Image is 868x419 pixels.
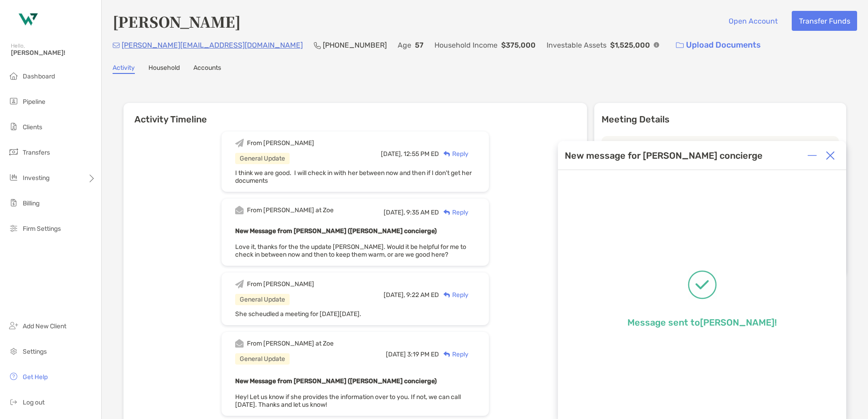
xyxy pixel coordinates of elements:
span: Clients [23,123,42,131]
p: $1,525,000 [610,39,650,51]
div: New message for [PERSON_NAME] concierge [565,150,763,161]
img: Phone Icon [314,42,321,49]
div: Reply [439,149,469,159]
img: billing icon [8,197,19,208]
img: firm-settings icon [8,223,19,234]
div: Reply [439,208,469,217]
span: Log out [23,399,44,406]
span: She scheudled a meeting for [DATE][DATE]. [235,310,361,318]
span: Hey! Let us know if she provides the information over to you. If not, we can call [DATE]. Thanks ... [235,393,461,409]
span: Get Help [23,373,48,381]
span: Firm Settings [23,225,61,233]
p: $375,000 [501,39,536,51]
img: Event icon [235,280,244,288]
span: 12:55 PM ED [404,150,439,158]
img: clients icon [8,121,19,132]
span: [DATE], [384,209,405,216]
img: get-help icon [8,371,19,382]
span: 9:22 AM ED [406,291,439,299]
p: Age [398,39,411,51]
span: [DATE] [386,351,406,358]
h6: Activity Timeline [123,103,587,125]
p: Message sent to [PERSON_NAME] ! [627,317,777,328]
img: Reply icon [444,209,450,215]
button: Transfer Funds [792,11,857,31]
img: Event icon [235,139,244,147]
div: General Update [235,153,290,164]
img: button icon [676,42,684,49]
span: 9:35 AM ED [406,209,439,216]
div: Reply [439,290,469,300]
a: Accounts [193,64,221,74]
img: Email Icon [113,43,120,48]
a: Upload Documents [670,35,767,55]
img: add_new_client icon [8,320,19,331]
span: Add New Client [23,322,66,330]
span: Investing [23,174,49,182]
span: [PERSON_NAME]! [11,49,96,57]
span: Love it, thanks for the the update [PERSON_NAME]. Would it be helpful for me to check in between ... [235,243,466,258]
div: Reply [439,350,469,359]
a: Household [148,64,180,74]
h4: [PERSON_NAME] [113,11,241,32]
img: transfers icon [8,146,19,157]
span: [DATE], [381,150,402,158]
div: General Update [235,294,290,305]
img: Expand or collapse [808,151,817,160]
img: logout icon [8,396,19,407]
p: Investable Assets [547,39,607,51]
img: Close [826,151,835,160]
span: Dashboard [23,73,55,80]
button: Open Account [721,11,784,31]
b: New Message from [PERSON_NAME] ([PERSON_NAME] concierge) [235,377,437,385]
img: Message successfully sent [688,270,717,299]
p: [PHONE_NUMBER] [323,39,387,51]
span: Pipeline [23,98,45,106]
span: Settings [23,348,47,356]
b: New Message from [PERSON_NAME] ([PERSON_NAME] concierge) [235,227,437,235]
img: Event icon [235,339,244,348]
img: Event icon [235,206,244,214]
img: settings icon [8,346,19,356]
span: 3:19 PM ED [407,351,439,358]
p: [PERSON_NAME][EMAIL_ADDRESS][DOMAIN_NAME] [122,39,303,51]
div: From [PERSON_NAME] at Zoe [247,206,334,214]
img: Reply icon [444,292,450,298]
img: investing icon [8,172,19,183]
div: From [PERSON_NAME] at Zoe [247,340,334,347]
img: Info Icon [654,42,659,48]
span: [DATE], [384,291,405,299]
span: Transfers [23,149,50,156]
p: Meeting Details [602,114,839,125]
span: Billing [23,200,39,207]
p: 57 [415,39,424,51]
div: General Update [235,353,290,365]
img: Reply icon [444,151,450,157]
a: Activity [113,64,135,74]
img: dashboard icon [8,70,19,81]
p: Household Income [434,39,498,51]
img: Reply icon [444,351,450,357]
img: Zoe Logo [11,4,44,36]
div: From [PERSON_NAME] [247,280,314,288]
span: I think we are good. I will check in with her between now and then if I don't get her documents [235,169,472,185]
img: pipeline icon [8,96,19,107]
div: From [PERSON_NAME] [247,139,314,147]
